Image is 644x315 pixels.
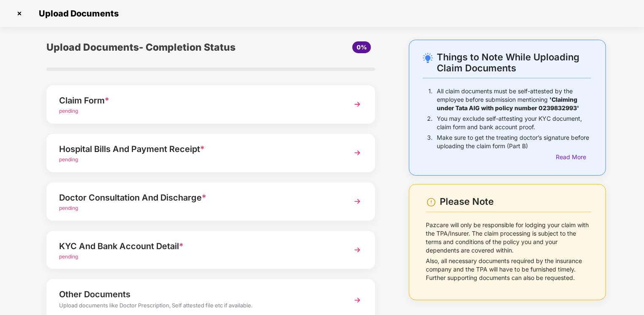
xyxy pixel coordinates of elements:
[59,301,337,312] div: Upload documents like Doctor Prescription, Self attested file etc if available.
[556,152,591,162] div: Read More
[59,205,78,211] span: pending
[59,156,78,163] span: pending
[423,53,433,63] img: svg+xml;base64,PHN2ZyB4bWxucz0iaHR0cDovL3d3dy53My5vcmcvMjAwMC9zdmciIHdpZHRoPSIyNC4wOTMiIGhlaWdodD...
[427,133,433,150] p: 3.
[59,142,337,156] div: Hospital Bills And Payment Receipt
[428,87,433,112] p: 1.
[426,221,591,255] p: Pazcare will only be responsible for lodging your claim with the TPA/Insurer. The claim processin...
[59,94,337,107] div: Claim Form
[437,133,591,150] p: Make sure to get the treating doctor’s signature before uploading the claim form (Part B)
[357,43,367,51] span: 0%
[59,108,78,114] span: pending
[59,253,78,260] span: pending
[437,114,591,131] p: You may exclude self-attesting your KYC document, claim form and bank account proof.
[30,8,123,19] span: Upload Documents
[426,197,436,207] img: svg+xml;base64,PHN2ZyBpZD0iV2FybmluZ18tXzI0eDI0IiBkYXRhLW5hbWU9Ildhcm5pbmcgLSAyNHgyNCIgeG1sbnM9Im...
[350,293,365,308] img: svg+xml;base64,PHN2ZyBpZD0iTmV4dCIgeG1sbnM9Imh0dHA6Ly93d3cudzMub3JnLzIwMDAvc3ZnIiB3aWR0aD0iMzYiIG...
[427,114,433,131] p: 2.
[350,194,365,209] img: svg+xml;base64,PHN2ZyBpZD0iTmV4dCIgeG1sbnM9Imh0dHA6Ly93d3cudzMub3JnLzIwMDAvc3ZnIiB3aWR0aD0iMzYiIG...
[59,288,337,301] div: Other Documents
[350,242,365,258] img: svg+xml;base64,PHN2ZyBpZD0iTmV4dCIgeG1sbnM9Imh0dHA6Ly93d3cudzMub3JnLzIwMDAvc3ZnIiB3aWR0aD0iMzYiIG...
[13,7,26,20] img: svg+xml;base64,PHN2ZyBpZD0iQ3Jvc3MtMzJ4MzIiIHhtbG5zPSJodHRwOi8vd3d3LnczLm9yZy8yMDAwL3N2ZyIgd2lkdG...
[59,239,337,253] div: KYC And Bank Account Detail
[350,145,365,160] img: svg+xml;base64,PHN2ZyBpZD0iTmV4dCIgeG1sbnM9Imh0dHA6Ly93d3cudzMub3JnLzIwMDAvc3ZnIiB3aWR0aD0iMzYiIG...
[59,191,337,204] div: Doctor Consultation And Discharge
[437,52,591,73] div: Things to Note While Uploading Claim Documents
[426,257,591,282] p: Also, all necessary documents required by the insurance company and the TPA will have to be furni...
[440,196,591,207] div: Please Note
[437,87,591,112] p: All claim documents must be self-attested by the employee before submission mentioning
[350,97,365,112] img: svg+xml;base64,PHN2ZyBpZD0iTmV4dCIgeG1sbnM9Imh0dHA6Ly93d3cudzMub3JnLzIwMDAvc3ZnIiB3aWR0aD0iMzYiIG...
[46,40,265,55] div: Upload Documents- Completion Status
